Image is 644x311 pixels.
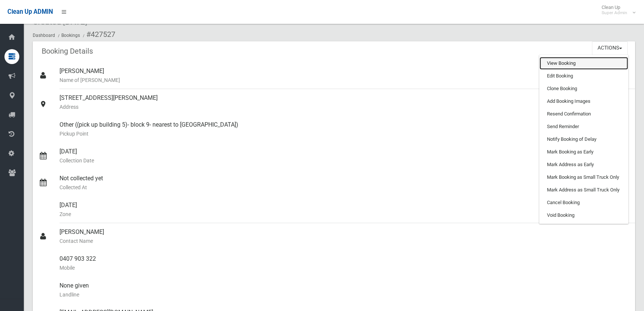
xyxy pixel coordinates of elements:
header: Booking Details [33,44,102,58]
div: [STREET_ADDRESS][PERSON_NAME] [59,89,629,116]
small: Landline [59,290,629,299]
div: [PERSON_NAME] [59,223,629,250]
span: Clean Up ADMIN [7,8,53,15]
span: Clean Up [598,4,635,16]
a: Add Booking Images [540,95,628,108]
a: Dashboard [33,33,55,38]
a: Resend Confirmation [540,108,628,120]
a: View Booking [540,57,628,70]
a: Cancel Booking [540,196,628,209]
a: Clone Booking [540,82,628,95]
div: None given [59,277,629,304]
a: Mark Address as Early [540,158,628,171]
small: Mobile [59,263,629,272]
div: [PERSON_NAME] [59,62,629,89]
small: Name of [PERSON_NAME] [59,76,629,85]
div: 0407 903 322 [59,250,629,277]
button: Actions [592,41,628,55]
small: Contact Name [59,237,629,245]
small: Zone [59,210,629,219]
a: Mark Booking as Small Truck Only [540,171,628,184]
a: Notify Booking of Delay [540,133,628,146]
div: Not collected yet [59,169,629,196]
small: Collected At [59,183,629,192]
li: #427527 [81,28,115,41]
a: Mark Booking as Early [540,146,628,158]
small: Collection Date [59,156,629,165]
a: Edit Booking [540,70,628,82]
div: [DATE] [59,143,629,169]
a: Send Reminder [540,120,628,133]
div: Other ((pick up building 5)- block 9- nearest to [GEOGRAPHIC_DATA]) [59,116,629,143]
a: Mark Address as Small Truck Only [540,184,628,196]
a: Void Booking [540,209,628,222]
a: Bookings [61,33,80,38]
small: Super Admin [602,10,627,16]
small: Pickup Point [59,129,629,138]
div: [DATE] [59,196,629,223]
small: Address [59,102,629,111]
